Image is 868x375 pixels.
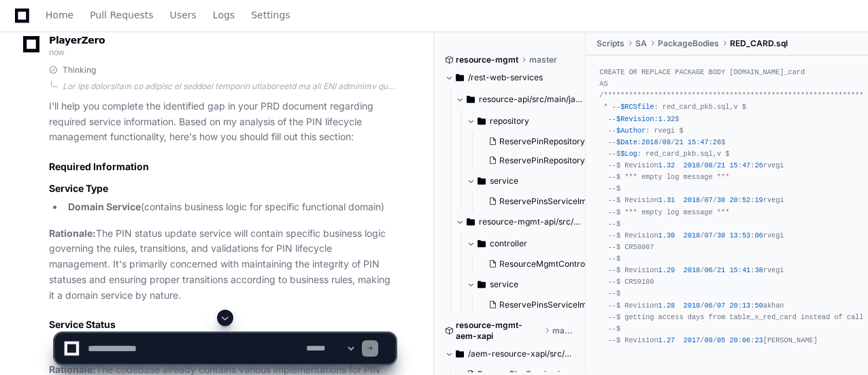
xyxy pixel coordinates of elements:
[49,36,105,44] span: PlayerZero
[490,116,529,127] span: repository
[717,196,725,204] span: 30
[635,38,647,49] span: SA
[704,301,712,310] span: 06
[478,276,486,293] svg: Directory
[700,138,708,146] span: 47
[483,295,600,314] button: ReservePinsServiceImpl.java
[663,138,671,146] span: 08
[468,72,543,83] span: /rest-web-services
[704,231,712,240] span: 07
[478,235,486,252] svg: Directory
[467,274,597,295] button: service
[713,138,721,146] span: 26
[684,196,701,204] span: 2018
[483,151,600,170] button: ReservePinRepositoryImpl.java
[170,11,197,19] span: Users
[445,67,575,88] button: /rest-web-services
[658,266,675,274] span: 1.29
[658,38,719,49] span: PackageBodies
[68,201,141,212] strong: Domain Service
[742,161,750,169] span: 47
[717,161,725,169] span: 21
[467,110,597,132] button: repository
[63,65,96,76] span: Thinking
[251,11,290,19] span: Settings
[456,211,586,233] button: resource-mgmt-api/src/main/java/com/tracfone/resourcemgmt
[754,301,763,310] span: 50
[529,54,557,65] span: master
[467,214,475,230] svg: Directory
[658,115,675,123] span: 1.32
[63,81,395,92] div: Lor ips dolorsitam co adipisc el seddoei temporin utlaboreetd ma ali ENI adminimv qui nos "EX UL ...
[620,150,637,158] span: $Log
[684,231,701,240] span: 2018
[479,216,586,227] span: resource-mgmt-api/src/main/java/com/tracfone/resourcemgmt
[754,231,763,240] span: 06
[467,91,475,108] svg: Directory
[490,176,518,186] span: service
[704,161,712,169] span: 08
[729,266,737,274] span: 15
[616,127,646,135] span: $Author
[729,231,737,240] span: 13
[742,196,750,204] span: 52
[467,233,597,255] button: controller
[49,99,395,145] p: I'll help you complete the identified gap in your PRD document regarding required service informa...
[754,196,763,204] span: 19
[730,38,788,49] span: RED_CARD.sql
[49,226,395,304] p: The PIN status update service will contain specific business logic governing the rules, transitio...
[490,238,527,249] span: controller
[90,11,153,19] span: Pull Requests
[478,113,486,129] svg: Directory
[717,231,725,240] span: 30
[754,266,763,274] span: 38
[684,161,701,169] span: 2018
[64,199,395,215] li: (contains business logic for specific functional domain)
[49,227,96,239] strong: Rationale:
[46,11,73,19] span: Home
[704,266,712,274] span: 06
[499,259,615,270] span: ResourceMgmtController.java
[616,115,654,123] span: $Revision
[456,88,586,110] button: resource-api/src/main/java/com/tracfone/resource
[597,38,624,49] span: Scripts
[479,94,586,105] span: resource-api/src/main/java/com/tracfone/resource
[49,160,395,174] h2: Required Information
[213,11,235,19] span: Logs
[742,231,750,240] span: 53
[499,299,612,310] span: ReservePinsServiceImpl.java
[704,196,712,204] span: 07
[456,54,518,65] span: resource-mgmt
[717,266,725,274] span: 21
[684,266,701,274] span: 2018
[499,196,612,207] span: ReservePinsServiceImpl.java
[483,192,600,211] button: ReservePinsServiceImpl.java
[49,182,395,195] h3: Service Type
[658,231,675,240] span: 1.30
[478,173,486,189] svg: Directory
[641,138,658,146] span: 2018
[616,138,637,146] span: $Date
[729,301,737,310] span: 20
[483,255,600,274] button: ResourceMgmtController.java
[754,161,763,169] span: 26
[499,155,620,166] span: ReservePinRepositoryImpl.java
[729,161,737,169] span: 15
[467,170,597,192] button: service
[483,132,600,151] button: ReservePinRepository.java
[675,138,683,146] span: 21
[742,301,750,310] span: 13
[490,279,518,290] span: service
[658,161,675,169] span: 1.32
[499,136,603,147] span: ReservePinRepository.java
[742,266,750,274] span: 41
[729,196,737,204] span: 20
[684,301,701,310] span: 2018
[658,196,675,204] span: 1.31
[49,47,65,57] span: now
[620,103,654,111] span: $RCSfile
[456,69,464,86] svg: Directory
[688,138,696,146] span: 15
[717,301,725,310] span: 07
[658,301,675,310] span: 1.28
